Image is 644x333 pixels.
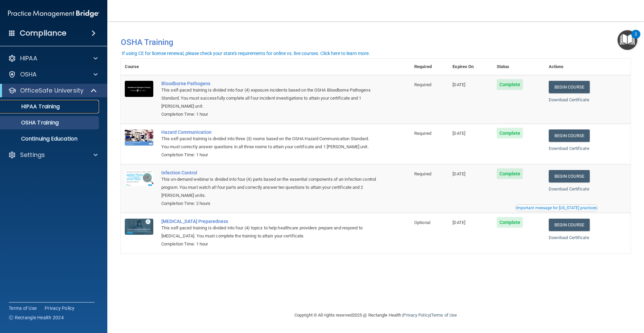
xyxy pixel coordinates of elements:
a: Settings [8,151,98,159]
th: Actions [545,59,631,75]
a: Begin Course [549,81,590,93]
a: Download Certificate [549,186,589,191]
div: Important message for [US_STATE] practices [516,206,597,210]
span: Complete [497,128,523,138]
p: OSHA [20,70,37,78]
a: Terms of Use [431,313,457,318]
p: HIPAA [20,54,37,62]
div: Completion Time: 2 hours [161,200,377,208]
div: Completion Time: 1 hour [161,240,377,248]
a: Begin Course [549,129,590,142]
th: Course [121,59,157,75]
span: Ⓒ Rectangle Health 2024 [9,314,64,321]
div: Completion Time: 1 hour [161,151,377,159]
h4: OSHA Training [121,38,631,47]
img: PMB logo [8,7,99,20]
th: Status [493,59,545,75]
div: If using CE for license renewal, please check your state's requirements for online vs. live cours... [122,51,370,56]
p: OfficeSafe University [20,87,84,95]
a: Terms of Use [9,305,37,312]
a: Download Certificate [549,146,589,151]
div: Copyright © All rights reserved 2025 @ Rectangle Health | | [253,304,498,326]
a: Infection Control [161,170,377,175]
div: This on-demand webinar is divided into four (4) parts based on the essential components of an inf... [161,175,377,200]
button: If using CE for license renewal, please check your state's requirements for online vs. live cours... [121,50,371,57]
span: Complete [497,217,523,228]
div: Completion Time: 1 hour [161,110,377,118]
span: [DATE] [452,220,465,225]
button: Read this if you are a dental practitioner in the state of CA [515,205,598,211]
p: OSHA Training [4,119,59,126]
span: Required [414,131,431,136]
span: Optional [414,220,430,225]
th: Required [410,59,448,75]
a: Download Certificate [549,235,589,240]
a: HIPAA [8,54,98,62]
a: Privacy Policy [403,313,430,318]
a: [MEDICAL_DATA] Preparedness [161,219,377,224]
a: OfficeSafe University [8,87,97,95]
a: Privacy Policy [45,305,75,312]
p: Continuing Education [4,135,96,142]
th: Expires On [448,59,492,75]
button: Open Resource Center, 2 new notifications [618,30,637,50]
span: [DATE] [452,82,465,87]
a: OSHA [8,70,98,78]
h4: Compliance [20,29,66,38]
div: 2 [635,34,637,43]
span: Complete [497,79,523,90]
a: Hazard Communication [161,129,377,135]
iframe: Drift Widget Chat Controller [610,287,636,312]
a: Begin Course [549,219,590,231]
div: This self-paced training is divided into four (4) exposure incidents based on the OSHA Bloodborne... [161,86,377,110]
a: Bloodborne Pathogens [161,81,377,86]
span: Required [414,171,431,176]
a: Download Certificate [549,97,589,102]
span: Required [414,82,431,87]
span: [DATE] [452,171,465,176]
span: Complete [497,168,523,179]
div: This self-paced training is divided into three (3) rooms based on the OSHA Hazard Communication S... [161,135,377,151]
span: [DATE] [452,131,465,136]
a: Begin Course [549,170,590,182]
p: HIPAA Training [4,103,60,110]
p: Settings [20,151,45,159]
div: This self-paced training is divided into four (4) topics to help healthcare providers prepare and... [161,224,377,240]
